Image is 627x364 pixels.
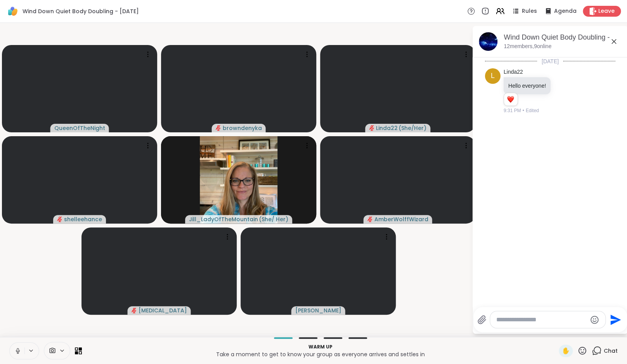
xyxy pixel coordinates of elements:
textarea: Type your message [496,316,587,324]
span: ( She/ Her ) [259,215,288,223]
span: shelleehance [64,215,102,223]
span: audio-muted [367,217,373,222]
p: Warm up [87,343,554,350]
span: Agenda [554,7,577,15]
p: 12 members, 9 online [504,43,551,50]
span: L [491,71,495,81]
span: Rules [522,7,537,15]
span: • [523,107,524,114]
div: Reaction list [504,93,518,106]
span: audio-muted [57,217,62,222]
img: Wind Down Quiet Body Doubling - Thursday, Sep 11 [479,32,497,51]
span: [MEDICAL_DATA] [139,307,187,314]
span: ( She/Her ) [398,124,426,132]
span: Linda22 [376,124,398,132]
p: Take a moment to get to know your group as everyone arrives and settles in [87,350,554,358]
button: Send [606,311,623,328]
span: Chat [604,347,618,355]
p: Hello everyone! [508,82,546,90]
span: Jill_LadyOfTheMountain [189,215,258,223]
a: Linda22 [504,68,523,76]
span: [DATE] [537,57,563,65]
button: Reactions: love [506,96,514,102]
img: ShareWell Logomark [6,5,19,18]
img: Jill_LadyOfTheMountain [200,136,277,224]
span: AmberWolffWizard [374,215,428,223]
div: Wind Down Quiet Body Doubling - [DATE] [504,33,622,42]
span: Edited [526,107,539,114]
span: ✋ [562,346,570,355]
span: audio-muted [216,125,221,131]
span: audio-muted [132,308,137,313]
span: audio-muted [369,125,374,131]
span: Leave [598,7,615,15]
span: browndenyka [223,124,262,132]
span: [PERSON_NAME] [295,307,341,314]
button: Emoji picker [590,315,599,324]
span: QueenOfTheNight [54,124,105,132]
span: Wind Down Quiet Body Doubling - [DATE] [23,7,139,15]
span: 9:31 PM [504,107,521,114]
